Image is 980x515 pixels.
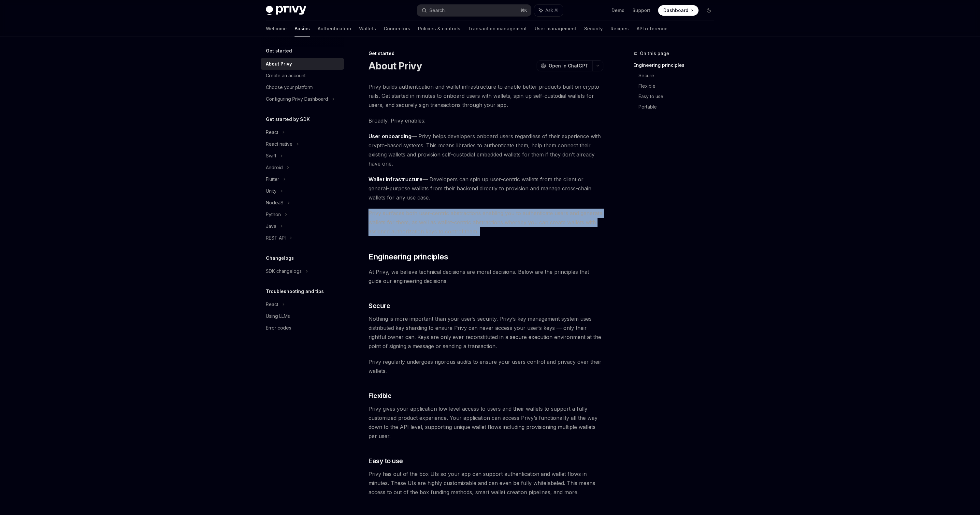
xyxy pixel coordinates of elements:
span: Privy gives your application low level access to users and their wallets to support a fully custo... [368,404,603,441]
a: Flexible [639,81,719,91]
h5: Get started by SDK [266,115,310,123]
a: Secure [639,70,719,81]
h5: Get started [266,47,292,55]
span: At Privy, we believe technical decisions are moral decisions. Below are the principles that guide... [368,267,603,286]
h5: Troubleshooting and tips [266,287,324,295]
div: Java [266,222,276,230]
span: — Developers can spin up user-centric wallets from the client or general-purpose wallets from the... [368,175,603,202]
a: Dashboard [658,5,699,16]
div: Create an account [266,72,306,80]
a: Demo [612,7,625,14]
a: Easy to use [639,91,719,102]
span: Privy builds authentication and wallet infrastructure to enable better products built on crypto r... [368,82,603,110]
span: Dashboard [663,7,688,14]
span: Ask AI [545,7,558,14]
span: ⌘ K [520,8,527,13]
h5: Changelogs [266,254,294,262]
span: Privy has out of the box UIs so your app can support authentication and wallet flows in minutes. ... [368,469,603,497]
span: Privy regularly undergoes rigorous audits to ensure your users control and privacy over their wal... [368,357,603,375]
button: Open in ChatGPT [537,60,592,71]
a: Choose your platform [261,81,344,93]
div: About Privy [266,60,292,68]
div: Choose your platform [266,83,313,91]
div: Search... [429,7,448,14]
a: About Privy [261,58,344,70]
strong: User onboarding [368,133,411,140]
div: NodeJS [266,199,283,207]
span: Privy surfaces both user-centric abstractions enabling you to authenticate users and generate wal... [368,209,603,236]
span: Open in ChatGPT [549,63,588,69]
a: Error codes [261,322,344,334]
button: Search...⌘K [417,5,531,16]
a: Basics [295,21,310,37]
span: Secure [368,301,390,310]
div: Using LLMs [266,312,290,320]
span: Broadly, Privy enables: [368,116,603,125]
div: Configuring Privy Dashboard [266,95,328,103]
a: Support [632,7,650,14]
div: Unity [266,187,277,195]
div: React native [266,140,293,148]
div: SDK changelogs [266,267,302,275]
span: Nothing is more important than your user’s security. Privy’s key management system uses distribut... [368,314,603,351]
a: Security [584,21,603,37]
span: Easy to use [368,456,403,465]
div: Error codes [266,324,291,332]
a: Engineering principles [633,60,719,70]
a: User management [535,21,576,37]
span: On this page [640,50,669,57]
h1: About Privy [368,60,422,72]
a: Policies & controls [418,21,460,37]
div: React [266,301,278,308]
a: API reference [637,21,668,37]
span: — Privy helps developers onboard users regardless of their experience with crypto-based systems. ... [368,132,603,168]
div: Flutter [266,175,279,183]
img: dark logo [266,6,306,15]
button: Toggle dark mode [704,5,714,16]
strong: Wallet infrastructure [368,176,423,183]
a: Create an account [261,70,344,81]
a: Welcome [266,21,287,37]
div: REST API [266,234,286,242]
a: Transaction management [468,21,527,37]
div: Android [266,164,283,171]
a: Authentication [318,21,351,37]
a: Portable [639,102,719,112]
span: Flexible [368,391,391,400]
div: Get started [368,50,603,57]
span: Engineering principles [368,252,448,262]
a: Recipes [611,21,629,37]
button: Ask AI [534,5,563,16]
a: Wallets [359,21,376,37]
div: Python [266,211,281,218]
a: Connectors [384,21,410,37]
a: Using LLMs [261,310,344,322]
div: React [266,128,278,136]
div: Swift [266,152,276,160]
